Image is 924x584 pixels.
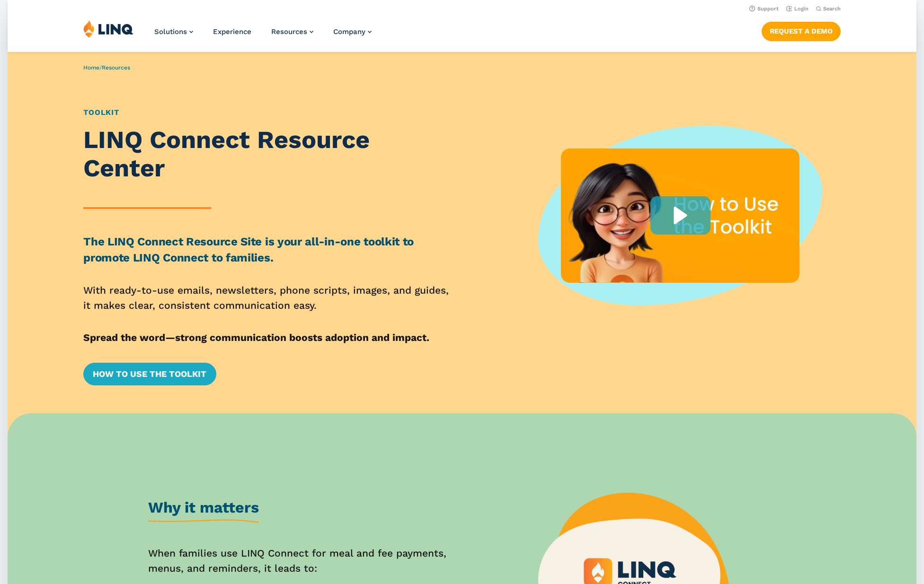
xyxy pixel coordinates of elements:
[83,331,429,343] strong: Spread the word—strong communication boosts adoption and impact.
[271,27,313,36] a: Resources
[154,27,187,36] span: Solutions
[154,27,193,36] a: Solutions
[749,6,779,12] a: Support
[83,235,414,264] strong: The LINQ Connect Resource Site is your all-in-one toolkit to promote LINQ Connect to families.
[271,27,307,36] span: Resources
[762,22,841,41] a: Request a Demo
[213,27,251,36] a: Experience
[154,20,372,51] nav: Primary Navigation
[148,546,451,576] p: When families use LINQ Connect for meal and fee payments, menus, and reminders, it leads to:
[762,20,841,41] nav: Button Navigation
[83,126,451,183] h1: LINQ Connect Resource Center
[102,64,130,71] a: Resources
[83,20,133,38] img: LINQ | K‑12 Software
[333,27,365,36] span: Company
[148,498,259,516] strong: Why it matters
[83,64,130,71] span: /
[816,5,841,12] button: Open Search Bar
[83,363,216,385] a: How to Use the Toolkit
[83,108,119,117] a: Toolkit
[83,283,451,313] p: With ready-to-use emails, newsletters, phone scripts, images, and guides, it makes clear, consist...
[333,27,372,36] a: Company
[823,6,841,12] span: Search
[650,196,711,235] div: Play
[83,64,99,71] a: Home
[8,3,916,13] nav: Utility Navigation
[786,6,808,12] a: Login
